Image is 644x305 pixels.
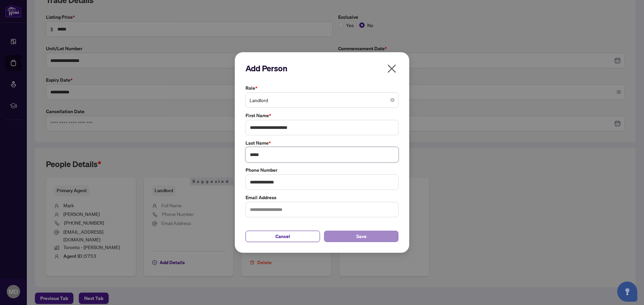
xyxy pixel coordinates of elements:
span: Save [356,231,367,242]
span: Landlord [250,94,394,106]
label: Email Address [246,194,398,201]
span: Cancel [275,231,290,242]
button: Cancel [246,231,320,242]
label: Role [246,84,398,92]
label: Last Name [246,139,398,147]
span: close-circle [390,98,394,102]
span: close [386,63,397,74]
label: Phone Number [246,166,398,174]
button: Save [324,231,398,242]
button: Open asap [617,282,637,302]
label: First Name [246,112,398,119]
h2: Add Person [246,63,398,74]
